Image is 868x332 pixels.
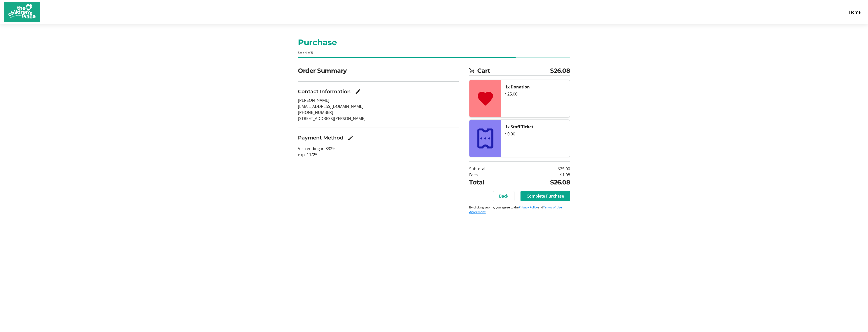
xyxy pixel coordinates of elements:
a: Terms of Use Agreement [469,205,562,214]
button: Edit Contact Information [353,86,363,97]
span: Complete Purchase [527,193,564,199]
p: [PERSON_NAME] [298,97,459,103]
p: [PHONE_NUMBER] [298,109,459,115]
button: Edit Payment Method [345,133,356,143]
img: The Children's Place's Logo [4,2,40,22]
button: Back [493,191,514,201]
td: Total [469,178,514,187]
td: $25.00 [514,166,570,172]
strong: 1x Staff Ticket [505,124,533,130]
h3: Payment Method [298,134,343,141]
td: $26.08 [514,178,570,187]
div: $0.00 [505,131,566,137]
td: Subtotal [469,166,514,172]
h3: Contact Information [298,88,351,95]
td: Fees [469,172,514,178]
div: Step 4 of 5 [298,51,570,55]
span: $26.08 [550,66,570,75]
strong: 1x Donation [505,84,530,90]
h1: Purchase [298,36,570,49]
p: By clicking submit, you agree to the and [469,205,570,214]
a: Home [846,7,864,17]
h2: Order Summary [298,66,459,75]
p: [STREET_ADDRESS][PERSON_NAME] [298,115,459,122]
td: $1.08 [514,172,570,178]
span: Back [499,193,508,199]
a: Privacy Policy [519,205,538,209]
button: Complete Purchase [520,191,570,201]
span: Cart [477,66,550,75]
p: Visa ending in 8329 exp. 11/25 [298,146,459,158]
p: [EMAIL_ADDRESS][DOMAIN_NAME] [298,103,459,109]
div: $25.00 [505,91,566,97]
